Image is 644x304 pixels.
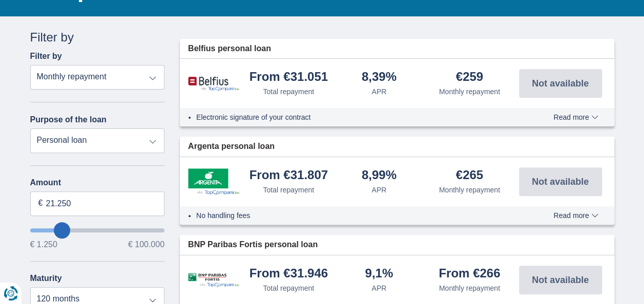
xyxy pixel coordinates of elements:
[30,52,62,61] label: Filter by
[250,168,328,182] font: From €31.807
[362,70,397,83] font: 8,39%
[532,275,589,285] span: Not available
[532,79,589,88] span: Not available
[188,168,239,195] img: product.pl.alt Argenta
[30,228,165,232] input: wantToBorrow
[30,274,62,283] label: Maturity
[188,43,271,55] span: Belfius personal loan
[439,266,500,280] font: From €266
[546,211,606,220] button: Read more
[546,113,606,121] button: Read more
[128,241,164,249] span: € 100.000
[263,283,314,293] div: Total repayment
[532,177,589,186] span: Not available
[519,167,602,196] button: Not available
[30,29,165,46] div: Filter by
[30,241,57,249] span: € 1.250
[439,86,500,97] div: Monthly repayment
[196,112,512,122] li: Electronic signature of your contract
[250,70,328,83] font: From €31.051
[371,283,386,293] div: APR
[263,185,314,195] div: Total repayment
[365,266,393,280] font: 9,1%
[439,185,500,195] div: Monthly repayment
[30,115,107,124] label: Purpose of the loan
[196,210,512,221] li: No handling fees
[362,168,397,182] font: 8,99%
[188,141,275,153] span: Argenta personal loan
[188,239,318,251] span: BNP Paribas Fortis personal loan
[553,212,598,219] span: Read more
[188,76,239,91] img: product.pl.alt Belfius
[456,168,483,182] font: €265
[250,266,328,280] font: From €31.946
[188,273,239,288] img: product.pl.alt BNP Paribas Fortis
[439,283,500,293] div: Monthly repayment
[38,198,43,209] span: €
[519,266,602,294] button: Not available
[30,178,165,187] label: Amount
[553,114,598,121] span: Read more
[263,86,314,97] div: Total repayment
[371,86,386,97] div: APR
[456,70,483,83] font: €259
[519,69,602,98] button: Not available
[371,185,386,195] div: APR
